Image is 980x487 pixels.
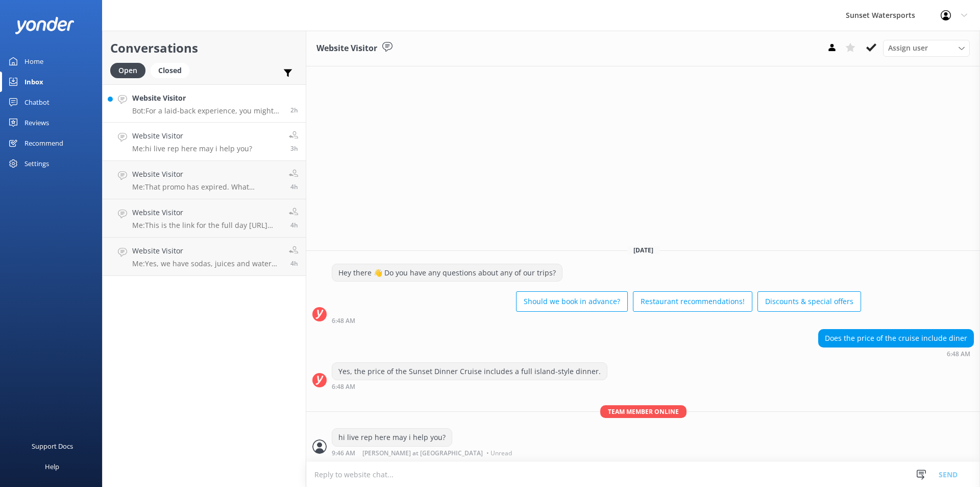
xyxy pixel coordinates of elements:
h4: Website Visitor [132,169,281,180]
div: 05:48am 14-Aug-2025 (UTC -05:00) America/Cancun [332,317,861,324]
div: Home [24,51,43,72]
a: Website VisitorMe:This is the link for the full day [URL][DOMAIN_NAME]4h [103,199,306,238]
span: Assign user [888,42,928,54]
h2: Conversations [110,38,298,58]
h4: Website Visitor [132,245,281,257]
div: Support Docs [32,436,73,456]
p: Me: This is the link for the full day [URL][DOMAIN_NAME] [132,221,281,230]
a: Closed [151,64,194,76]
div: hi live rep here may i help you? [332,429,452,446]
div: Open [110,63,145,78]
div: 08:46am 14-Aug-2025 (UTC -05:00) America/Cancun [332,449,514,456]
div: Inbox [24,72,43,92]
div: 05:48am 14-Aug-2025 (UTC -05:00) America/Cancun [818,350,974,357]
span: 07:56am 14-Aug-2025 (UTC -05:00) America/Cancun [290,259,298,268]
span: 07:59am 14-Aug-2025 (UTC -05:00) America/Cancun [290,221,298,229]
a: Website VisitorMe:Yes, we have sodas, juices and water available on all of our tours.4h [103,238,306,276]
div: Yes, the price of the Sunset Dinner Cruise includes a full island-style dinner. [332,363,607,380]
h3: Website Visitor [316,42,377,55]
strong: 6:48 AM [332,318,355,324]
div: Recommend [24,133,63,153]
div: Does the price of the cruise include diner [819,330,973,347]
div: Chatbot [24,92,50,112]
span: Team member online [600,405,687,418]
div: Settings [24,153,49,174]
span: 08:46am 14-Aug-2025 (UTC -05:00) America/Cancun [290,144,298,153]
span: 09:20am 14-Aug-2025 (UTC -05:00) America/Cancun [290,106,298,114]
button: Should we book in advance? [516,291,628,312]
h4: Website Visitor [132,130,252,142]
div: Hey there 👋 Do you have any questions about any of our trips? [332,264,562,282]
button: Restaurant recommendations! [633,291,752,312]
span: [PERSON_NAME] at [GEOGRAPHIC_DATA] [362,450,483,456]
div: Closed [151,63,189,78]
div: Help [45,456,59,477]
strong: 6:48 AM [332,384,355,390]
button: Discounts & special offers [757,291,861,312]
div: 05:48am 14-Aug-2025 (UTC -05:00) America/Cancun [332,383,607,390]
h4: Website Visitor [132,207,281,218]
span: • Unread [486,450,512,456]
a: Open [110,64,151,76]
h4: Website Visitor [132,92,283,104]
p: Me: hi live rep here may i help you? [132,144,252,153]
span: [DATE] [627,246,659,254]
div: Reviews [24,112,49,133]
a: Website VisitorMe:hi live rep here may i help you?3h [103,123,306,161]
p: Me: That promo has expired. What excursion are you trying to book? [132,182,281,192]
p: Bot: For a laid-back experience, you might consider the Happy Hour Sandbar Charter, which include... [132,106,283,115]
img: yonder-white-logo.png [15,17,74,34]
a: Website VisitorBot:For a laid-back experience, you might consider the Happy Hour Sandbar Charter,... [103,84,306,123]
div: Assign User [883,40,970,56]
p: Me: Yes, we have sodas, juices and water available on all of our tours. [132,259,281,268]
a: Website VisitorMe:That promo has expired. What excursion are you trying to book?4h [103,161,306,199]
strong: 6:48 AM [947,351,970,357]
strong: 9:46 AM [332,450,355,456]
span: 08:08am 14-Aug-2025 (UTC -05:00) America/Cancun [290,182,298,191]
